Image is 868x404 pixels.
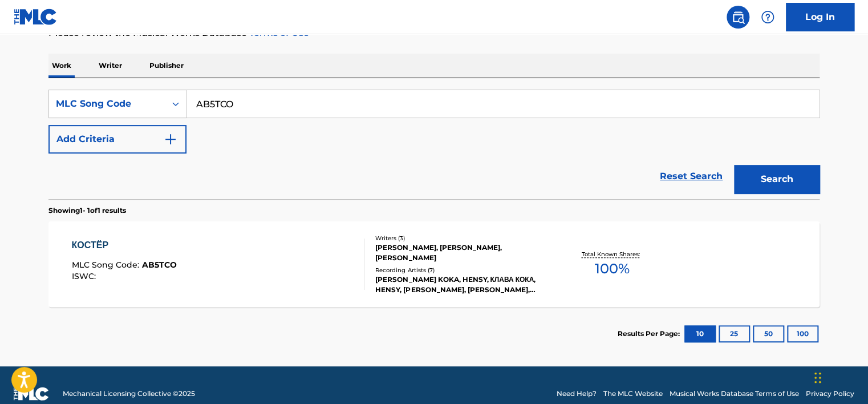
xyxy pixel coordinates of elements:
button: 50 [753,325,784,342]
button: 10 [684,325,716,342]
p: Total Known Shares: [581,250,642,258]
span: ISWC : [72,271,99,281]
a: Need Help? [557,389,597,399]
div: Help [756,6,779,29]
a: КОСТЁРMLC Song Code:AB5TCOISWC:Writers (3)[PERSON_NAME], [PERSON_NAME], [PERSON_NAME]Recording Ar... [48,221,820,307]
div: চ্যাট উইজেট [811,349,868,404]
form: Search Form [48,90,820,199]
div: КОСТЁР [72,239,177,252]
div: Writers ( 3 ) [375,234,547,243]
img: search [731,10,745,24]
button: Search [734,165,820,193]
span: Mechanical Licensing Collective © 2025 [63,389,195,399]
iframe: Chat Widget [811,349,868,404]
a: Reset Search [654,164,728,189]
a: Log In [786,3,854,31]
span: 100 % [594,258,629,279]
button: 100 [787,325,818,342]
span: MLC Song Code : [72,260,142,270]
span: AB5TCO [142,260,177,270]
p: Showing 1 - 1 of 1 results [48,205,126,216]
div: [PERSON_NAME], [PERSON_NAME], [PERSON_NAME] [375,243,547,263]
p: Publisher [146,54,187,78]
div: [PERSON_NAME] KOKA, HENSY, КЛАВА КОКА, HENSY, [PERSON_NAME], [PERSON_NAME], [PERSON_NAME],КЛАВА КОКА [375,274,547,295]
div: টেনে আনুন [814,361,821,395]
p: Writer [95,54,125,78]
a: Public Search [727,6,749,29]
div: Recording Artists ( 7 ) [375,266,547,274]
img: help [761,10,774,24]
img: 9d2ae6d4665cec9f34b9.svg [164,132,177,146]
p: Work [48,54,75,78]
div: MLC Song Code [56,97,159,111]
button: 25 [719,325,750,342]
a: The MLC Website [603,389,663,399]
a: Privacy Policy [806,389,854,399]
button: Add Criteria [48,125,186,153]
img: MLC Logo [14,9,58,25]
p: Results Per Page: [618,329,683,339]
a: Musical Works Database Terms of Use [670,389,799,399]
img: logo [14,387,49,401]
